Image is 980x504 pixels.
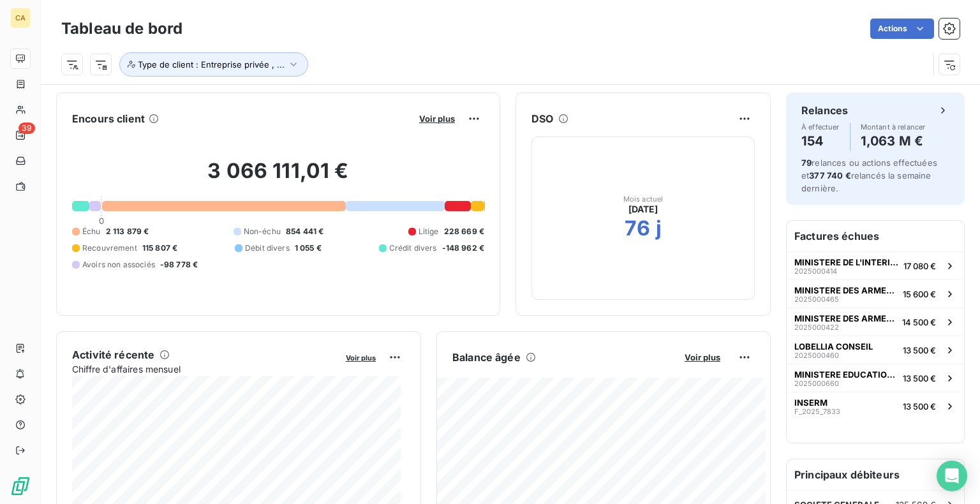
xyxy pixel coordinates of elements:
[142,242,177,254] span: 115 807 €
[794,257,898,267] span: MINISTERE DE L'INTERIEUR
[787,308,964,336] button: MINISTERE DES ARMEES / CMG202500042214 500 €
[119,52,308,77] button: Type de client : Entreprise privée , ...
[160,259,198,271] span: -98 778 €
[937,461,967,491] div: Open Intercom Messenger
[787,251,964,279] button: MINISTERE DE L'INTERIEUR202500041417 080 €
[82,242,137,254] span: Recouvrement
[389,242,437,254] span: Crédit divers
[794,323,839,331] span: 2025000422
[801,158,812,168] span: 79
[870,19,934,39] button: Actions
[342,352,380,363] button: Voir plus
[72,111,145,126] h6: Encours client
[419,114,455,124] span: Voir plus
[903,261,936,271] span: 17 080 €
[82,259,155,271] span: Avoirs non associés
[903,373,936,383] span: 13 500 €
[787,221,964,251] h6: Factures échues
[625,216,650,241] h2: 76
[245,242,290,254] span: Débit divers
[861,131,926,151] h4: 1,063 M €
[787,392,964,420] button: INSERMF_2025_783313 500 €
[138,59,285,70] span: Type de client : Entreprise privée , ...
[452,350,521,365] h6: Balance âgée
[787,364,964,392] button: MINISTERE EDUCATION NATIONALE202500066013 500 €
[72,158,484,196] h2: 3 066 111,01 €
[681,352,724,363] button: Voir plus
[82,226,101,237] span: Échu
[903,401,936,411] span: 13 500 €
[10,8,31,28] div: CA
[801,123,840,131] span: À effectuer
[809,170,850,181] span: 377 740 €
[623,195,664,203] span: Mois actuel
[444,226,484,237] span: 228 669 €
[794,369,898,380] span: MINISTERE EDUCATION NATIONALE
[244,226,281,237] span: Non-échu
[794,397,828,408] span: INSERM
[61,17,182,40] h3: Tableau de bord
[787,279,964,308] button: MINISTERE DES ARMEES / CMG202500046515 600 €
[787,459,964,490] h6: Principaux débiteurs
[801,158,937,193] span: relances ou actions effectuées et relancés la semaine dernière.
[295,242,322,254] span: 1 055 €
[794,380,839,387] span: 2025000660
[346,353,376,362] span: Voir plus
[794,352,839,359] span: 2025000460
[903,289,936,299] span: 15 600 €
[442,242,485,254] span: -148 962 €
[794,313,897,323] span: MINISTERE DES ARMEES / CMG
[286,226,323,237] span: 854 441 €
[861,123,926,131] span: Montant à relancer
[801,131,840,151] h4: 154
[99,216,104,226] span: 0
[794,341,873,352] span: LOBELLIA CONSEIL
[794,408,840,415] span: F_2025_7833
[72,362,337,376] span: Chiffre d'affaires mensuel
[415,113,459,124] button: Voir plus
[794,295,839,303] span: 2025000465
[685,352,720,362] span: Voir plus
[531,111,553,126] h6: DSO
[628,203,658,216] span: [DATE]
[787,336,964,364] button: LOBELLIA CONSEIL202500046013 500 €
[794,267,837,275] span: 2025000414
[801,103,848,118] h6: Relances
[10,476,31,496] img: Logo LeanPay
[19,122,35,134] span: 39
[106,226,149,237] span: 2 113 879 €
[72,347,154,362] h6: Activité récente
[903,345,936,355] span: 13 500 €
[419,226,439,237] span: Litige
[656,216,662,241] h2: j
[794,285,898,295] span: MINISTERE DES ARMEES / CMG
[902,317,936,327] span: 14 500 €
